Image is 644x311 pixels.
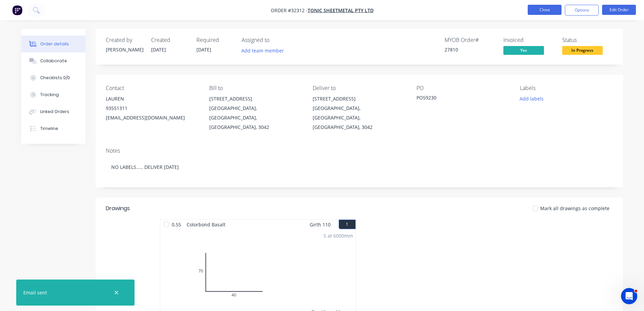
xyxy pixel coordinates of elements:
button: Tracking [21,86,86,103]
div: Labels [520,85,613,91]
button: Timeline [21,120,86,137]
div: [STREET_ADDRESS][GEOGRAPHIC_DATA], [GEOGRAPHIC_DATA], [GEOGRAPHIC_DATA], 3042 [209,94,302,132]
div: Created by [106,37,143,43]
a: TONIC SHEETMETAL PTY LTD [308,7,374,14]
div: 5 at 6000mm [324,232,353,239]
button: Add team member [242,46,288,55]
button: Collaborate [21,52,86,69]
div: Required [196,37,234,43]
div: 27810 [445,46,495,53]
div: Tracking [40,92,58,98]
div: Status [562,37,613,43]
div: [STREET_ADDRESS] [313,94,405,104]
div: [STREET_ADDRESS][GEOGRAPHIC_DATA], [GEOGRAPHIC_DATA], [GEOGRAPHIC_DATA], 3042 [313,94,405,132]
button: Add labels [516,94,547,103]
div: Bill to [209,85,302,91]
div: Drawings [106,204,130,213]
span: Order #32312 - [271,7,308,14]
div: [EMAIL_ADDRESS][DOMAIN_NAME] [106,113,198,123]
div: LAUREN [106,94,198,104]
span: Yes [503,46,544,54]
div: Assigned to [242,37,309,43]
div: Notes [106,148,613,154]
span: Mark all drawings as complete [540,205,610,212]
div: Contact [106,85,198,91]
div: [STREET_ADDRESS] [209,94,302,104]
div: [GEOGRAPHIC_DATA], [GEOGRAPHIC_DATA], [GEOGRAPHIC_DATA], 3042 [313,104,405,132]
span: [DATE] [196,46,211,53]
img: Factory [12,5,22,15]
button: Options [565,5,599,16]
div: Order details [40,41,69,47]
div: Timeline [40,126,58,132]
div: MYOB Order # [445,37,495,43]
button: Close [528,5,562,15]
div: Checklists 0/0 [40,75,70,81]
div: Collaborate [40,58,67,64]
span: Colorbond Basalt [184,220,228,229]
span: Girth 110 [310,220,331,229]
div: [GEOGRAPHIC_DATA], [GEOGRAPHIC_DATA], [GEOGRAPHIC_DATA], 3042 [209,104,302,132]
div: Deliver to [313,85,405,91]
div: Linked Orders [40,109,69,115]
div: 93551311 [106,104,198,113]
button: Edit Order [602,5,636,15]
div: Invoiced [503,37,554,43]
div: [PERSON_NAME] [106,46,143,53]
button: Checklists 0/0 [21,69,86,86]
div: LAUREN93551311[EMAIL_ADDRESS][DOMAIN_NAME] [106,94,198,123]
span: In Progress [562,46,603,54]
div: PO59230 [416,94,501,104]
span: [DATE] [151,46,166,53]
button: 1 [339,220,356,229]
button: In Progress [562,46,603,56]
div: NO LABELS..... DELIVER [DATE] [106,157,613,177]
button: Order details [21,36,86,52]
span: 0.55 [169,220,184,229]
div: Created [151,37,188,43]
iframe: Intercom live chat [621,288,637,304]
button: Add team member [238,46,287,55]
div: PO [416,85,509,91]
div: Email sent [23,289,47,296]
button: Linked Orders [21,103,86,120]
